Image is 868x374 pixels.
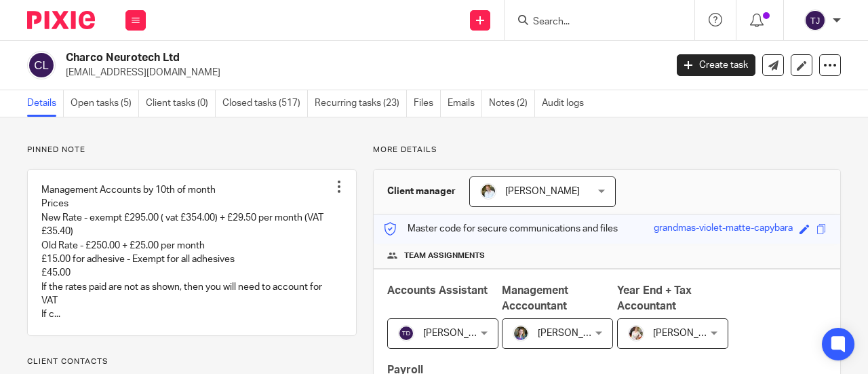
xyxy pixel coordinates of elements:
span: [PERSON_NAME] [538,329,612,338]
input: Search [532,16,654,29]
a: Notes (2) [489,90,535,117]
img: Pixie [27,11,95,29]
a: Files [414,90,441,117]
a: Emails [448,90,482,117]
h3: Client manager [387,185,456,198]
a: Audit logs [542,90,591,117]
img: svg%3E [398,325,414,341]
span: Year End + Tax Accountant [617,285,692,312]
p: Master code for secure communications and files [384,222,618,236]
img: Kayleigh%20Henson.jpeg [628,325,644,341]
img: sarah-royle.jpg [480,183,496,200]
p: More details [373,145,841,155]
img: svg%3E [804,10,826,31]
div: grandmas-violet-matte-capybara [654,221,793,237]
a: Closed tasks (517) [222,90,308,117]
span: [PERSON_NAME] [505,187,580,196]
a: Open tasks (5) [71,90,139,117]
span: Team assignments [404,250,485,261]
span: Management Acccountant [502,285,568,312]
a: Client tasks (0) [146,90,216,117]
span: [PERSON_NAME] [423,329,498,338]
a: Create task [677,54,755,76]
a: Recurring tasks (23) [315,90,407,117]
img: 1530183611242%20(1).jpg [513,325,529,341]
p: [EMAIL_ADDRESS][DOMAIN_NAME] [66,66,656,79]
a: Details [27,90,64,117]
span: Accounts Assistant [387,285,488,296]
h2: Charco Neurotech Ltd [66,51,538,65]
p: Pinned note [27,145,357,155]
p: Client contacts [27,356,357,367]
span: [PERSON_NAME] [653,329,728,338]
img: svg%3E [27,51,56,79]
